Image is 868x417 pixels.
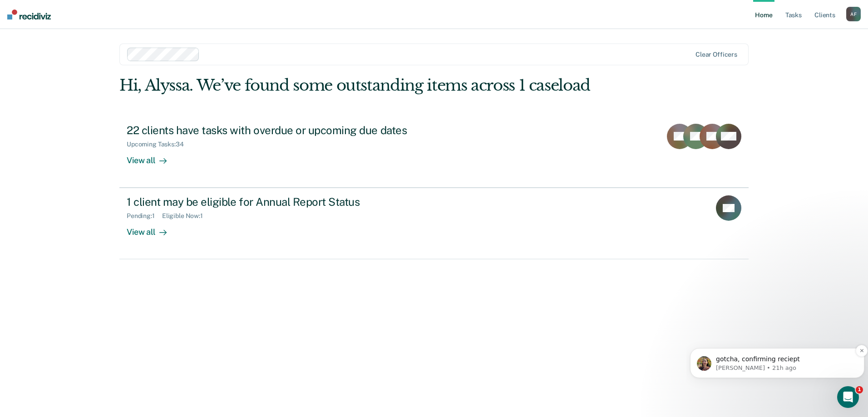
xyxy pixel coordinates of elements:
[162,212,210,220] div: Eligible Now : 1
[127,212,162,220] div: Pending : 1
[695,51,737,58] div: Clear officers
[127,148,178,165] div: View all
[856,386,863,393] span: 1
[119,188,749,259] a: 1 client may be eligible for Annual Report StatusPending:1Eligible Now:1View all
[686,329,868,393] iframe: Intercom notifications message
[127,124,445,137] div: 22 clients have tasks with overdue or upcoming due dates
[837,386,859,408] iframe: Intercom live chat
[846,7,861,21] button: AF
[127,141,191,148] div: Upcoming Tasks : 34
[127,220,178,238] div: View all
[119,76,623,95] div: Hi, Alyssa. We’ve found some outstanding items across 1 caseload
[846,7,861,21] div: A F
[7,10,51,19] img: Recidiviz
[119,116,749,188] a: 22 clients have tasks with overdue or upcoming due datesUpcoming Tasks:34View all
[127,195,445,208] div: 1 client may be eligible for Annual Report Status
